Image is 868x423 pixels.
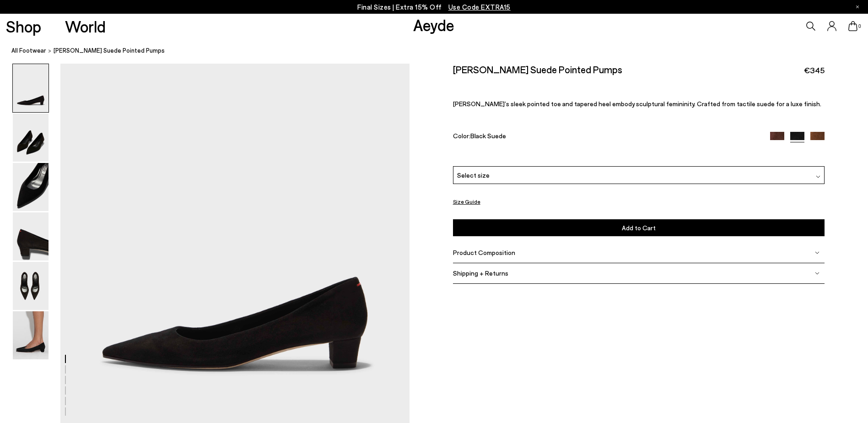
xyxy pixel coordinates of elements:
[11,46,46,55] a: All Footwear
[54,46,165,55] span: [PERSON_NAME] Suede Pointed Pumps
[453,249,515,256] span: Product Composition
[13,163,49,211] img: Judi Suede Pointed Pumps - Image 3
[453,132,758,142] div: Color:
[13,212,49,260] img: Judi Suede Pointed Pumps - Image 4
[815,271,819,276] img: svg%3E
[13,64,49,112] img: Judi Suede Pointed Pumps - Image 1
[816,174,820,179] img: svg%3E
[453,64,622,75] h2: [PERSON_NAME] Suede Pointed Pumps
[357,1,511,13] p: Final Sizes | Extra 15% Off
[470,132,506,140] span: Black Suede
[815,250,819,255] img: svg%3E
[848,21,857,31] a: 0
[65,18,106,34] a: World
[448,3,511,11] span: Navigate to /collections/ss25-final-sizes
[6,18,41,34] a: Shop
[457,170,490,180] span: Select size
[453,269,508,277] span: Shipping + Returns
[13,114,49,162] img: Judi Suede Pointed Pumps - Image 2
[453,219,825,236] button: Add to Cart
[13,262,49,310] img: Judi Suede Pointed Pumps - Image 5
[453,100,825,108] p: [PERSON_NAME]’s sleek pointed toe and tapered heel embody sculptural femininity. Crafted from tac...
[857,24,862,29] span: 0
[804,65,825,76] span: €345
[622,224,656,232] span: Add to Cart
[11,38,868,64] nav: breadcrumb
[13,311,49,359] img: Judi Suede Pointed Pumps - Image 6
[453,196,480,207] button: Size Guide
[413,15,454,34] a: Aeyde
